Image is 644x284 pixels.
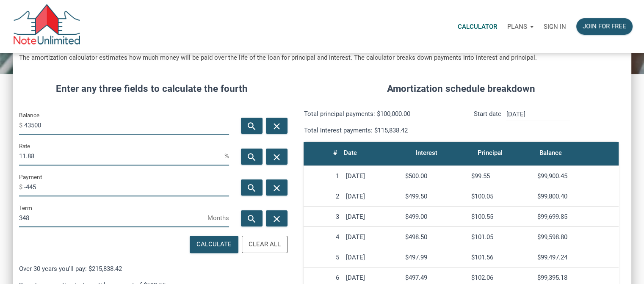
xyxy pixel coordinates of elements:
div: 4 [307,233,339,241]
button: search [241,118,263,134]
i: close [272,152,282,163]
p: Calculator [458,23,497,30]
a: Sign in [539,13,571,40]
button: close [266,179,287,196]
div: # [333,147,337,159]
div: [DATE] [346,172,398,180]
div: 3 [307,213,339,221]
div: Calculate [196,240,232,249]
input: Payment [24,177,229,196]
h4: Enter any three fields to calculate the fourth [19,82,285,96]
i: search [247,214,257,224]
p: Total interest payments: $115,838.42 [304,125,455,135]
div: Clear All [249,240,281,249]
div: $101.05 [471,233,531,241]
div: Interest [415,147,437,159]
p: Sign in [544,23,566,30]
button: close [266,210,287,226]
div: 1 [307,172,339,180]
p: Plans [507,23,527,30]
div: 5 [307,254,339,261]
div: $499.00 [405,213,464,221]
label: Term [19,203,32,213]
span: $ [19,180,24,194]
div: Date [343,147,357,159]
div: $498.50 [405,233,464,241]
div: [DATE] [346,254,398,261]
input: Balance [24,116,229,135]
div: Balance [539,147,561,159]
a: Calculator [453,13,502,40]
i: search [247,121,257,132]
div: $100.55 [471,213,531,221]
div: $102.06 [471,274,531,281]
button: close [266,149,287,165]
div: $499.50 [405,193,464,200]
div: $99.55 [471,172,531,180]
div: $99,699.85 [537,213,615,221]
button: Plans [502,14,539,39]
img: NoteUnlimited [13,4,81,49]
p: Start date [474,109,501,135]
i: close [272,183,282,193]
label: Rate [19,141,30,151]
a: Plans [502,13,539,40]
button: Calculate [190,236,238,253]
div: $99,900.45 [537,172,615,180]
button: search [241,149,263,165]
i: close [272,214,282,224]
p: Over 30 years you'll pay: $215,838.42 [19,264,285,274]
div: Principal [477,147,502,159]
div: [DATE] [346,233,398,241]
button: Join for free [576,18,633,35]
button: Clear All [242,236,287,253]
input: Rate [19,146,224,165]
p: Total principal payments: $100,000.00 [304,109,455,119]
div: $497.49 [405,274,464,281]
h5: The amortization calculator estimates how much money will be paid over the life of the loan for p... [19,53,625,63]
div: 6 [307,274,339,281]
div: Join for free [583,22,626,31]
span: % [224,149,229,163]
div: $99,800.40 [537,193,615,200]
div: [DATE] [346,213,398,221]
label: Balance [19,110,39,120]
i: search [247,183,257,193]
div: $497.99 [405,254,464,261]
label: Payment [19,172,42,182]
button: search [241,179,263,196]
h4: Amortization schedule breakdown [297,82,625,96]
div: [DATE] [346,193,398,200]
i: close [272,121,282,132]
div: $99,395.18 [537,274,615,281]
input: Term [19,208,207,227]
button: search [241,210,263,226]
div: 2 [307,193,339,200]
span: Months [207,211,229,225]
i: search [247,152,257,163]
a: Join for free [571,13,638,40]
div: $99,598.80 [537,233,615,241]
div: $101.56 [471,254,531,261]
div: $100.05 [471,193,531,200]
div: $500.00 [405,172,464,180]
button: close [266,118,287,134]
span: $ [19,119,24,132]
div: $99,497.24 [537,254,615,261]
div: [DATE] [346,274,398,281]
